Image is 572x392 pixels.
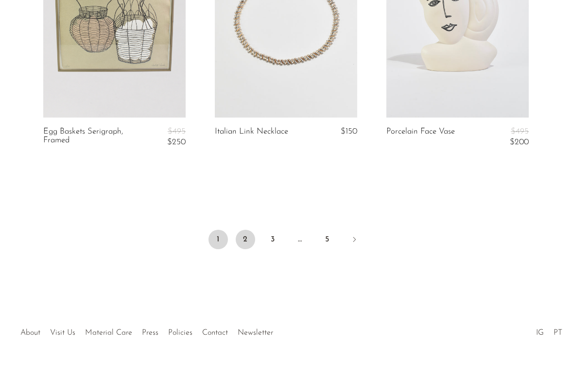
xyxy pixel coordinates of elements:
span: $495 [168,127,186,136]
span: $150 [341,127,357,136]
a: PT [554,329,562,337]
span: 1 [208,230,228,249]
a: Next [345,230,364,251]
ul: Quick links [16,321,278,340]
span: $250 [167,138,186,146]
a: 3 [263,230,282,249]
a: 5 [317,230,337,249]
a: Visit Us [50,329,75,337]
a: 2 [236,230,255,249]
ul: Social Medias [531,321,567,340]
a: Porcelain Face Vase [386,127,455,147]
a: Material Care [85,329,132,337]
span: $495 [511,127,529,136]
a: Italian Link Necklace [215,127,288,136]
span: … [290,230,310,249]
a: Press [142,329,158,337]
a: IG [536,329,544,337]
span: $200 [510,138,529,146]
a: About [20,329,40,337]
a: Egg Baskets Serigraph, Framed [43,127,137,147]
a: Policies [168,329,192,337]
